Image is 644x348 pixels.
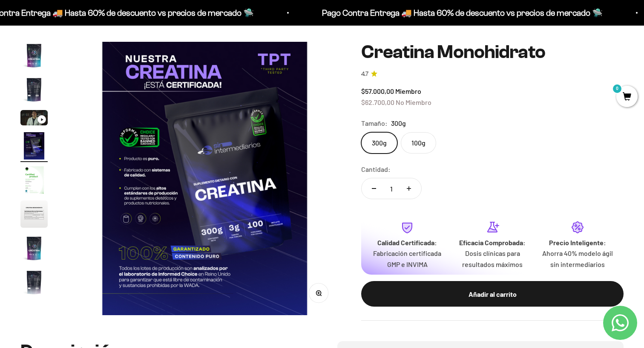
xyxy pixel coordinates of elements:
span: 4.7 [361,70,368,79]
button: Ir al artículo 5 [20,166,48,196]
label: Cantidad: [361,164,391,175]
img: Creatina Monohidrato [20,235,48,262]
button: Ir al artículo 1 [20,42,48,72]
span: $62.700,00 [361,98,394,106]
img: Creatina Monohidrato [20,166,48,194]
span: Miembro [395,87,421,95]
legend: Tamaño: [361,118,388,129]
strong: Eficacia Comprobada: [459,238,526,246]
img: Creatina Monohidrato [20,200,48,228]
p: Ahorra 40% modelo ágil sin intermediarios [542,248,613,270]
h1: Creatina Monohidrato [361,42,624,62]
button: Ir al artículo 2 [20,76,48,106]
a: 4.74.7 de 5.0 estrellas [361,70,624,79]
p: Dosis clínicas para resultados máximos [457,248,528,270]
p: Pago Contra Entrega 🚚 Hasta 60% de descuento vs precios de mercado 🛸 [317,6,598,20]
button: Ir al artículo 8 [20,269,48,299]
span: $57.000,00 [361,87,394,95]
p: Fabricación certificada GMP e INVIMA [371,248,443,270]
img: Creatina Monohidrato [68,42,341,315]
button: Aumentar cantidad [397,178,421,199]
button: Ir al artículo 4 [20,132,48,162]
strong: Calidad Certificada: [377,238,437,246]
a: 0 [616,93,638,102]
div: Añadir al carrito [378,289,607,300]
img: Creatina Monohidrato [20,269,48,296]
button: Ir al artículo 6 [20,200,48,230]
mark: 0 [612,84,622,94]
button: Ir al artículo 7 [20,235,48,264]
img: Creatina Monohidrato [20,76,48,103]
span: 300g [391,118,406,129]
button: Añadir al carrito [361,281,624,307]
button: Ir al artículo 3 [20,110,48,128]
span: No Miembro [396,98,431,106]
strong: Precio Inteligente: [549,238,606,246]
img: Creatina Monohidrato [20,132,48,159]
img: Creatina Monohidrato [20,42,48,69]
button: Reducir cantidad [362,178,386,199]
